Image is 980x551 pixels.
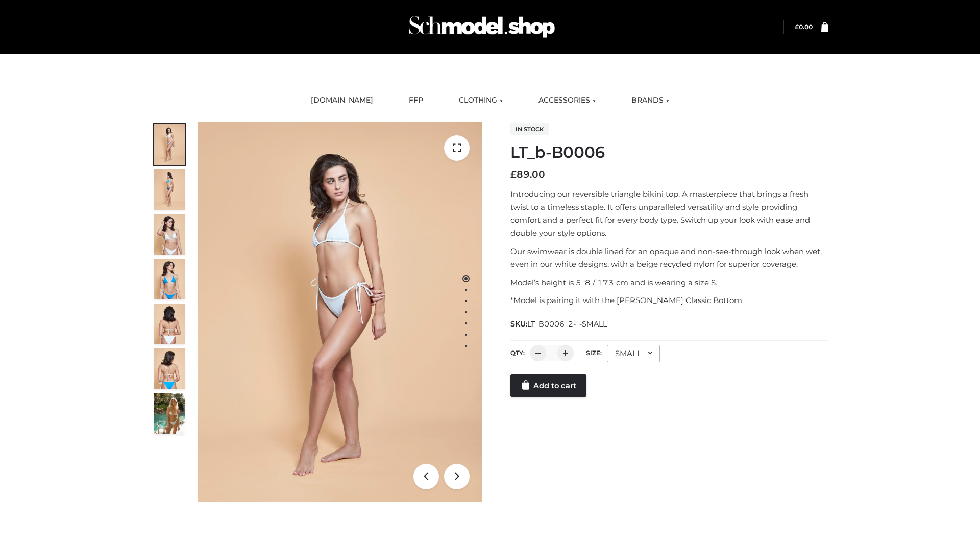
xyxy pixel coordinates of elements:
a: [DOMAIN_NAME] [303,89,381,112]
h1: LT_b-B0006 [510,143,828,162]
img: ArielClassicBikiniTop_CloudNine_AzureSky_OW114ECO_3-scaled.jpg [154,214,185,255]
img: ArielClassicBikiniTop_CloudNine_AzureSky_OW114ECO_7-scaled.jpg [154,304,185,344]
a: FFP [401,89,431,112]
p: *Model is pairing it with the [PERSON_NAME] Classic Bottom [510,294,828,307]
p: Our swimwear is double lined for an opaque and non-see-through look when wet, even in our white d... [510,245,828,271]
img: ArielClassicBikiniTop_CloudNine_AzureSky_OW114ECO_2-scaled.jpg [154,169,185,210]
img: Schmodel Admin 964 [405,7,558,47]
a: ACCESSORIES [531,89,603,112]
p: Introducing our reversible triangle bikini top. A masterpiece that brings a fresh twist to a time... [510,188,828,240]
span: £ [795,23,799,31]
p: Model’s height is 5 ‘8 / 173 cm and is wearing a size S. [510,276,828,289]
img: ArielClassicBikiniTop_CloudNine_AzureSky_OW114ECO_8-scaled.jpg [154,348,185,389]
img: Arieltop_CloudNine_AzureSky2.jpg [154,393,185,434]
div: SMALL [607,345,660,362]
span: £ [510,169,517,180]
img: ArielClassicBikiniTop_CloudNine_AzureSky_OW114ECO_1 [198,122,482,502]
span: LT_B0006_2-_-SMALL [527,319,607,329]
img: ArielClassicBikiniTop_CloudNine_AzureSky_OW114ECO_1-scaled.jpg [154,124,185,165]
a: Add to cart [510,374,586,397]
label: QTY: [510,349,525,357]
bdi: 89.00 [510,169,545,180]
span: In stock [510,123,549,135]
span: SKU: [510,318,608,330]
a: CLOTHING [451,89,510,112]
a: BRANDS [624,89,677,112]
a: £0.00 [795,23,813,31]
label: Size: [586,349,602,357]
bdi: 0.00 [795,23,813,31]
img: ArielClassicBikiniTop_CloudNine_AzureSky_OW114ECO_4-scaled.jpg [154,259,185,299]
